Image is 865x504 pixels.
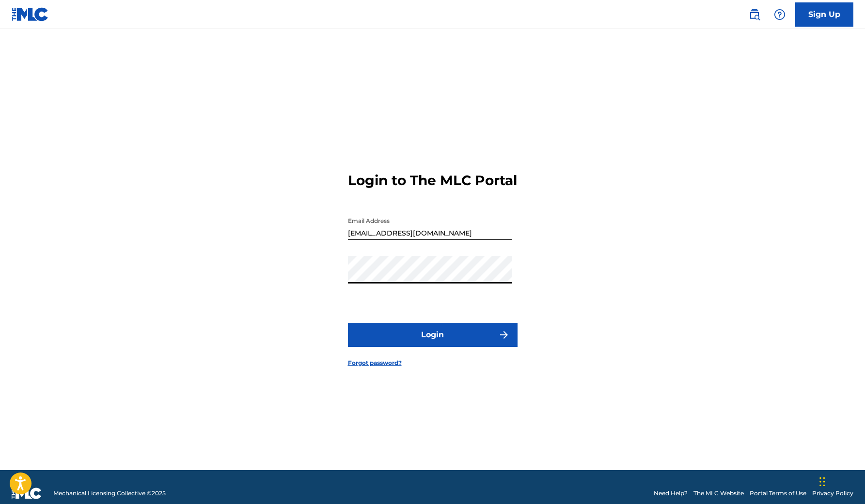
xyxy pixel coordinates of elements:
a: Portal Terms of Use [750,489,806,498]
a: Forgot password? [348,359,402,367]
img: MLC Logo [12,7,49,21]
iframe: Chat Widget [817,457,865,504]
img: help [774,9,786,20]
img: f7272a7cc735f4ea7f67.svg [498,329,510,341]
h3: Login to The MLC Portal [348,172,517,189]
img: search [749,9,760,20]
div: Drag [819,467,825,496]
a: Sign Up [795,2,853,27]
a: Public Search [745,5,764,24]
a: Need Help? [654,489,688,498]
div: Help [770,5,789,24]
button: Login [348,323,518,347]
a: The MLC Website [693,489,744,498]
a: Privacy Policy [812,489,853,498]
span: Mechanical Licensing Collective © 2025 [53,489,166,498]
img: logo [12,488,42,499]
